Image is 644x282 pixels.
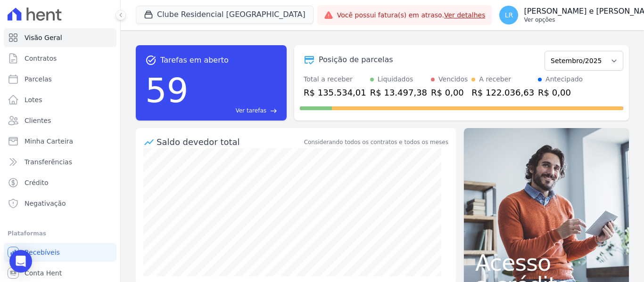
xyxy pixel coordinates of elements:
[471,86,534,99] div: R$ 122.036,63
[4,49,116,68] a: Contratos
[4,173,116,192] a: Crédito
[25,248,60,257] span: Recebíveis
[378,74,413,84] div: Liquidados
[25,95,42,105] span: Lotes
[192,106,277,115] a: Ver tarefas east
[236,106,266,115] span: Ver tarefas
[4,194,116,213] a: Negativação
[444,11,486,19] a: Ver detalhes
[4,243,116,262] a: Recebíveis
[25,178,49,187] span: Crédito
[438,74,468,84] div: Vencidos
[431,86,468,99] div: R$ 0,00
[475,251,618,274] span: Acesso
[319,54,393,65] div: Posição de parcelas
[8,228,113,239] div: Plataformas
[25,74,52,84] span: Parcelas
[25,54,57,63] span: Contratos
[304,86,366,99] div: R$ 135.534,01
[25,33,62,42] span: Visão Geral
[545,74,583,84] div: Antecipado
[157,136,302,148] div: Saldo devedor total
[25,157,72,167] span: Transferências
[145,66,189,115] div: 59
[25,137,73,146] span: Minha Carteira
[337,10,486,20] span: Você possui fatura(s) em atraso.
[270,107,277,114] span: east
[136,6,314,24] button: Clube Residencial [GEOGRAPHIC_DATA]
[4,111,116,130] a: Clientes
[505,12,513,18] span: LR
[479,74,511,84] div: A receber
[304,74,366,84] div: Total a receber
[370,86,427,99] div: R$ 13.497,38
[25,268,62,278] span: Conta Hent
[4,90,116,109] a: Lotes
[538,86,583,99] div: R$ 0,00
[4,132,116,151] a: Minha Carteira
[145,55,157,66] span: task_alt
[25,116,51,125] span: Clientes
[160,55,229,66] span: Tarefas em aberto
[9,250,32,273] div: Open Intercom Messenger
[304,138,448,146] div: Considerando todos os contratos e todos os meses
[25,199,66,208] span: Negativação
[4,153,116,171] a: Transferências
[4,70,116,89] a: Parcelas
[4,28,116,47] a: Visão Geral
